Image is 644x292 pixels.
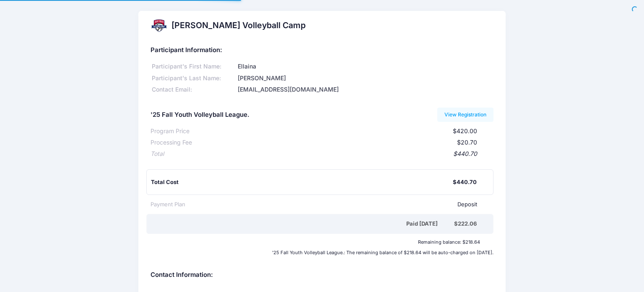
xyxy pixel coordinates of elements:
[146,239,484,245] div: Remaining balance: $218.64
[151,178,453,187] div: Total Cost
[236,62,494,71] div: Ellaina
[146,250,498,255] div: '25 Fall Youth Volleyball League.: The remaining balance of $218.64 will be auto-charged on [DATE].
[151,138,192,147] div: Processing Fee
[151,85,236,94] div: Contact Email:
[151,150,164,158] div: Total
[151,111,249,119] h5: '25 Fall Youth Volleyball League.
[171,21,306,30] h2: [PERSON_NAME] Volleyball Camp
[437,108,494,122] a: View Registration
[152,220,454,228] div: Paid [DATE]
[454,220,477,228] div: $222.06
[164,150,477,158] div: $440.70
[151,47,493,54] h5: Participant Information:
[236,85,494,94] div: [EMAIL_ADDRESS][DOMAIN_NAME]
[236,74,494,83] div: [PERSON_NAME]
[192,138,477,147] div: $20.70
[151,200,185,209] div: Payment Plan
[151,271,493,279] h5: Contact Information:
[453,127,477,134] span: $420.00
[151,127,190,136] div: Program Price
[185,200,477,209] div: Deposit
[151,62,236,71] div: Participant's First Name:
[151,74,236,83] div: Participant's Last Name:
[453,178,477,187] div: $440.70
